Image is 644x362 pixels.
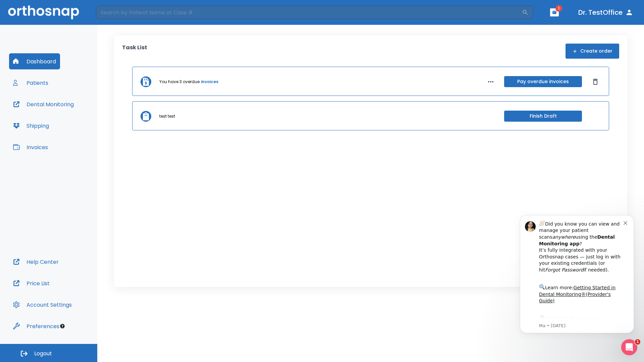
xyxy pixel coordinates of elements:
[9,254,63,270] button: Help Center
[555,5,562,12] span: 1
[9,139,52,155] button: Invoices
[576,6,636,18] button: Dr. TestOffice
[9,118,53,134] button: Shipping
[9,275,54,291] button: Price List
[96,6,522,19] input: Search by Patient Name or Case #
[9,53,60,69] button: Dashboard
[504,76,582,87] button: Pay overdue invoices
[29,118,114,124] p: Message from Ma, sent 4w ago
[122,44,147,59] p: Task List
[621,339,637,355] iframe: Intercom live chat
[8,5,79,19] img: Orthosnap
[566,44,619,59] button: Create order
[29,109,114,143] div: Download the app: | ​ Let us know if you need help getting started!
[9,318,63,334] button: Preferences
[159,113,175,119] p: test test
[159,79,200,85] p: You have 3 overdue
[510,205,644,344] iframe: Intercom notifications message
[9,75,52,91] button: Patients
[504,111,582,122] button: Finish Draft
[9,297,76,313] button: Account Settings
[201,79,218,85] a: invoices
[635,339,640,345] span: 1
[34,350,52,357] span: Logout
[9,96,78,112] button: Dental Monitoring
[114,14,119,20] button: Dismiss notification
[590,76,601,87] button: Dismiss
[59,323,65,329] div: Tooltip anchor
[29,111,89,123] a: App Store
